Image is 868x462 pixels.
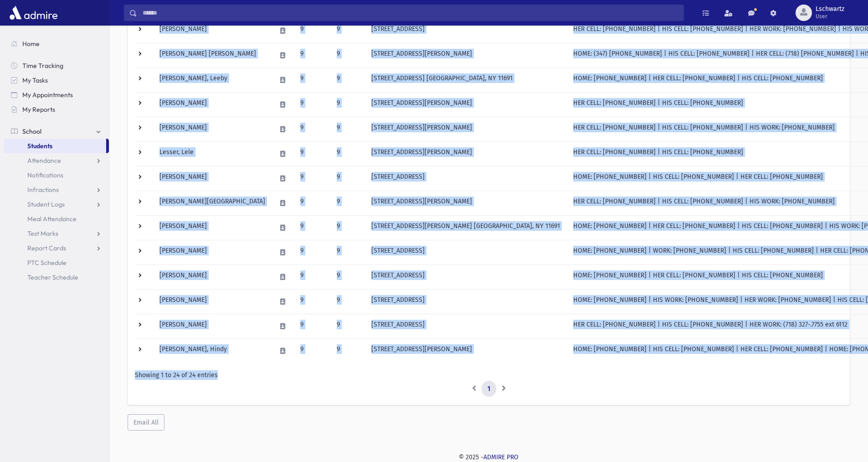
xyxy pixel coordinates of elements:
[4,226,109,241] a: Test Marks
[366,43,568,67] td: [STREET_ADDRESS][PERSON_NAME]
[154,314,271,338] td: [PERSON_NAME]
[4,212,109,226] a: Meal Attendance
[4,168,109,182] a: Notifications
[154,191,271,215] td: [PERSON_NAME][GEOGRAPHIC_DATA]
[295,43,331,67] td: 9
[331,18,366,43] td: 9
[27,215,77,223] span: Meal Attendance
[331,43,366,67] td: 9
[22,76,48,84] span: My Tasks
[366,18,568,43] td: [STREET_ADDRESS]
[331,92,366,117] td: 9
[366,166,568,191] td: [STREET_ADDRESS]
[366,265,568,289] td: [STREET_ADDRESS]
[154,166,271,191] td: [PERSON_NAME]
[4,36,109,51] a: Home
[4,241,109,255] a: Report Cards
[295,265,331,289] td: 9
[295,240,331,265] td: 9
[27,273,78,281] span: Teacher Schedule
[366,92,568,117] td: [STREET_ADDRESS][PERSON_NAME]
[483,453,519,461] a: ADMIRE PRO
[295,92,331,117] td: 9
[295,67,331,92] td: 9
[331,338,366,363] td: 9
[27,259,67,267] span: PTC Schedule
[4,197,109,212] a: Student Logs
[295,215,331,240] td: 9
[27,142,52,150] span: Students
[135,370,842,380] div: Showing 1 to 24 of 24 entries
[331,289,366,314] td: 9
[27,171,63,179] span: Notifications
[331,240,366,265] td: 9
[27,229,58,238] span: Test Marks
[22,40,40,48] span: Home
[331,314,366,338] td: 9
[331,265,366,289] td: 9
[295,117,331,141] td: 9
[154,240,271,265] td: [PERSON_NAME]
[124,452,853,462] div: © 2025 -
[4,58,109,73] a: Time Tracking
[154,117,271,141] td: [PERSON_NAME]
[22,105,55,114] span: My Reports
[154,338,271,363] td: [PERSON_NAME], Hindy
[154,141,271,166] td: Lesser, Lele
[366,338,568,363] td: [STREET_ADDRESS][PERSON_NAME]
[366,289,568,314] td: [STREET_ADDRESS]
[366,67,568,92] td: [STREET_ADDRESS] [GEOGRAPHIC_DATA], NY 11691
[7,4,60,22] img: AdmirePro
[22,127,41,135] span: School
[4,88,109,102] a: My Appointments
[366,141,568,166] td: [STREET_ADDRESS][PERSON_NAME]
[154,43,271,67] td: [PERSON_NAME] [PERSON_NAME]
[295,338,331,363] td: 9
[295,166,331,191] td: 9
[4,139,106,153] a: Students
[4,182,109,197] a: Infractions
[295,314,331,338] td: 9
[154,215,271,240] td: [PERSON_NAME]
[366,117,568,141] td: [STREET_ADDRESS][PERSON_NAME]
[154,265,271,289] td: [PERSON_NAME]
[4,270,109,285] a: Teacher Schedule
[295,289,331,314] td: 9
[27,186,59,194] span: Infractions
[331,141,366,166] td: 9
[331,166,366,191] td: 9
[154,289,271,314] td: [PERSON_NAME]
[331,191,366,215] td: 9
[366,314,568,338] td: [STREET_ADDRESS]
[331,215,366,240] td: 9
[154,92,271,117] td: [PERSON_NAME]
[331,117,366,141] td: 9
[4,153,109,168] a: Attendance
[331,67,366,92] td: 9
[366,191,568,215] td: [STREET_ADDRESS][PERSON_NAME]
[154,18,271,43] td: [PERSON_NAME]
[137,5,683,21] input: Search
[4,255,109,270] a: PTC Schedule
[295,191,331,215] td: 9
[22,91,73,99] span: My Appointments
[4,124,109,139] a: School
[154,67,271,92] td: [PERSON_NAME], Leeby
[128,414,164,431] button: Email All
[295,141,331,166] td: 9
[22,62,63,70] span: Time Tracking
[482,381,496,397] a: 1
[27,244,66,252] span: Report Cards
[366,240,568,265] td: [STREET_ADDRESS]
[4,102,109,117] a: My Reports
[27,200,65,208] span: Student Logs
[366,215,568,240] td: [STREET_ADDRESS][PERSON_NAME] [GEOGRAPHIC_DATA], NY 11691
[295,18,331,43] td: 9
[816,5,844,13] span: Lschwartz
[4,73,109,88] a: My Tasks
[816,13,844,20] span: User
[27,156,61,165] span: Attendance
